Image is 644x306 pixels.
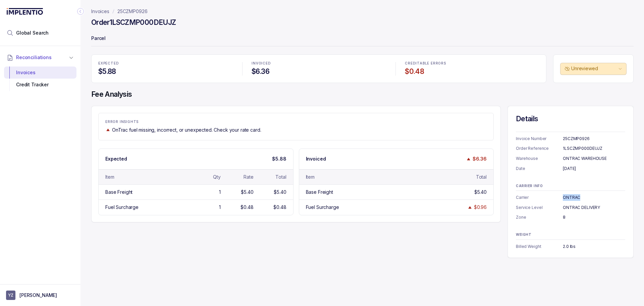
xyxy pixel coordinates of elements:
[474,204,487,211] div: $0.96
[306,189,333,195] div: Base Freight
[98,67,233,76] h4: $5.88
[405,67,539,76] h4: $0.48
[516,233,625,237] p: WEIGHT
[516,155,563,162] p: Warehouse
[105,174,114,180] div: Item
[473,156,487,162] p: $6.36
[6,291,74,300] button: User initials[PERSON_NAME]
[105,127,111,132] img: trend image
[571,65,617,72] p: Unreviewed
[273,204,286,211] div: $0.48
[76,7,85,15] div: Collapse Icon
[117,8,148,15] a: 25CZMP0926
[91,18,176,27] h4: Order 1LSCZMP000DEUJZ
[16,30,49,36] span: Global Search
[516,184,625,188] p: CARRIER INFO
[98,61,233,65] p: EXPECTED
[241,189,253,195] div: $5.40
[252,61,386,65] p: INVOICED
[516,204,563,211] p: Service Level
[405,61,539,65] p: CREDITABLE ERRORS
[516,214,563,221] p: Zone
[213,174,221,180] div: Qty
[474,189,487,195] div: $5.40
[275,174,286,180] div: Total
[563,214,625,221] div: 8
[306,174,315,180] div: Item
[563,155,625,162] div: ONTRAC WAREHOUSE
[516,145,563,152] p: Order Reference
[516,114,625,124] h4: Details
[6,291,15,300] span: User initials
[105,120,487,124] p: ERROR INSIGHTS
[91,8,109,15] a: Invoices
[244,174,253,180] div: Rate
[516,194,563,201] p: Carrier
[91,32,634,46] p: Parcel
[560,63,627,75] button: Unreviewed
[563,165,625,172] div: [DATE]
[240,204,253,211] div: $0.48
[105,189,132,195] div: Base Freight
[272,156,286,162] p: $5.88
[91,90,634,99] h4: Fee Analysis
[563,194,625,201] div: ONTRAC
[105,204,139,211] div: Fuel Surcharge
[306,156,326,162] p: Invoiced
[9,67,71,79] div: Invoices
[252,67,386,76] h4: $6.36
[4,65,76,92] div: Reconciliations
[563,204,625,211] div: ONTRAC DELIVERY
[563,145,625,152] div: 1LSCZMP000DEUJZ
[16,54,52,61] span: Reconciliations
[563,135,625,142] div: 25CZMP0926
[9,79,71,91] div: Credit Tracker
[274,189,286,195] div: $5.40
[91,8,148,15] nav: breadcrumb
[219,189,221,195] div: 1
[112,127,261,133] p: OnTrac fuel missing, incorrect, or unexpected. Check your rate card.
[516,165,563,172] p: Date
[563,243,625,250] div: 2.0 lbs
[516,135,563,142] p: Invoice Number
[4,50,76,65] button: Reconciliations
[105,156,127,162] p: Expected
[467,205,473,210] img: trend image
[516,243,563,250] p: Billed Weight
[306,204,339,211] div: Fuel Surcharge
[476,174,487,180] div: Total
[219,204,221,211] div: 1
[466,157,471,162] img: trend image
[19,292,57,299] p: [PERSON_NAME]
